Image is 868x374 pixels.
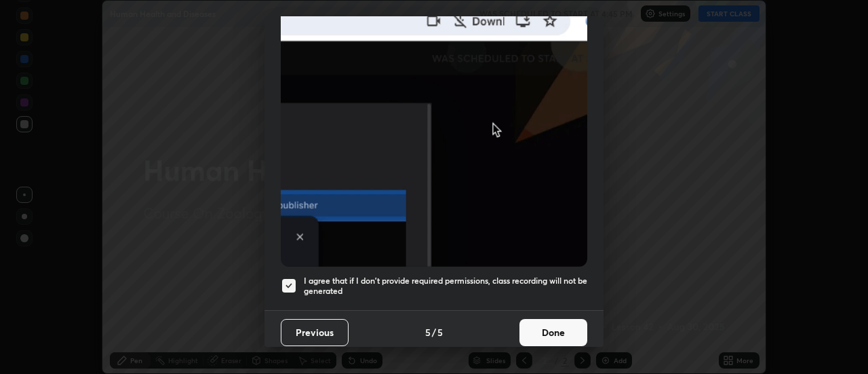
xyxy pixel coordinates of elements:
[304,276,587,297] h5: I agree that if I don't provide required permissions, class recording will not be generated
[425,325,431,339] h4: 5
[432,325,436,339] h4: /
[519,319,587,346] button: Done
[437,325,443,339] h4: 5
[281,319,349,346] button: Previous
